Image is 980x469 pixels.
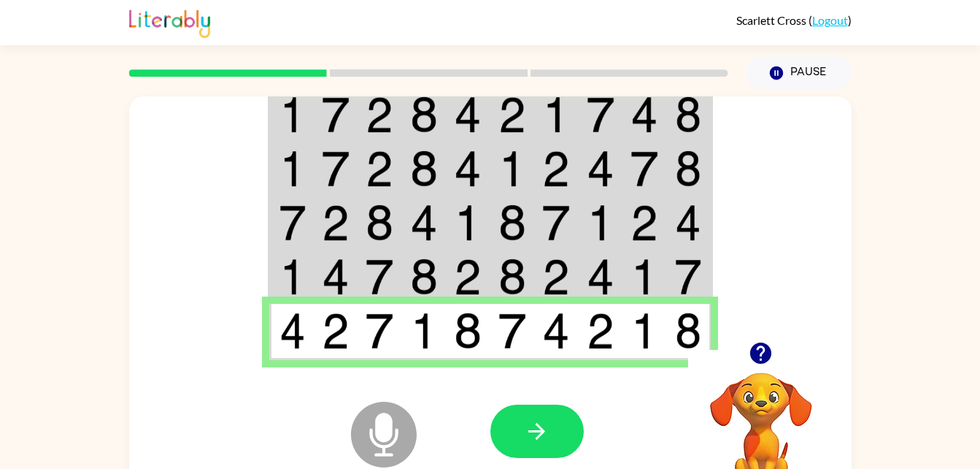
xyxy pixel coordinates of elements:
[322,150,350,187] img: 7
[542,313,570,349] img: 4
[410,313,438,349] img: 1
[498,96,526,133] img: 2
[736,13,852,27] div: ( )
[498,313,526,349] img: 7
[587,205,614,241] img: 1
[454,150,482,187] img: 4
[322,313,350,349] img: 2
[410,96,438,133] img: 8
[498,259,526,295] img: 8
[675,313,701,349] img: 8
[366,150,393,187] img: 2
[279,150,306,187] img: 1
[410,150,438,187] img: 8
[279,259,306,295] img: 1
[454,313,482,349] img: 8
[675,259,701,295] img: 7
[410,259,438,295] img: 8
[587,313,614,349] img: 2
[366,205,393,241] img: 8
[542,259,570,295] img: 2
[454,259,482,295] img: 2
[630,150,658,187] img: 7
[410,205,438,241] img: 4
[454,205,482,241] img: 1
[812,13,848,27] a: Logout
[630,259,658,295] img: 1
[322,205,350,241] img: 2
[587,96,614,133] img: 7
[498,150,526,187] img: 1
[366,259,393,295] img: 7
[322,96,350,133] img: 7
[675,205,701,241] img: 4
[630,96,658,133] img: 4
[736,13,809,27] span: Scarlett Cross
[279,96,306,133] img: 1
[587,259,614,295] img: 4
[454,96,482,133] img: 4
[587,150,614,187] img: 4
[675,150,701,187] img: 8
[630,313,658,349] img: 1
[542,96,570,133] img: 1
[630,205,658,241] img: 2
[279,205,306,241] img: 7
[542,205,570,241] img: 7
[675,96,701,133] img: 8
[366,313,393,349] img: 7
[746,56,852,90] button: Pause
[542,150,570,187] img: 2
[498,205,526,241] img: 8
[322,259,350,295] img: 4
[366,96,393,133] img: 2
[129,6,210,38] img: Literably
[279,313,306,349] img: 4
